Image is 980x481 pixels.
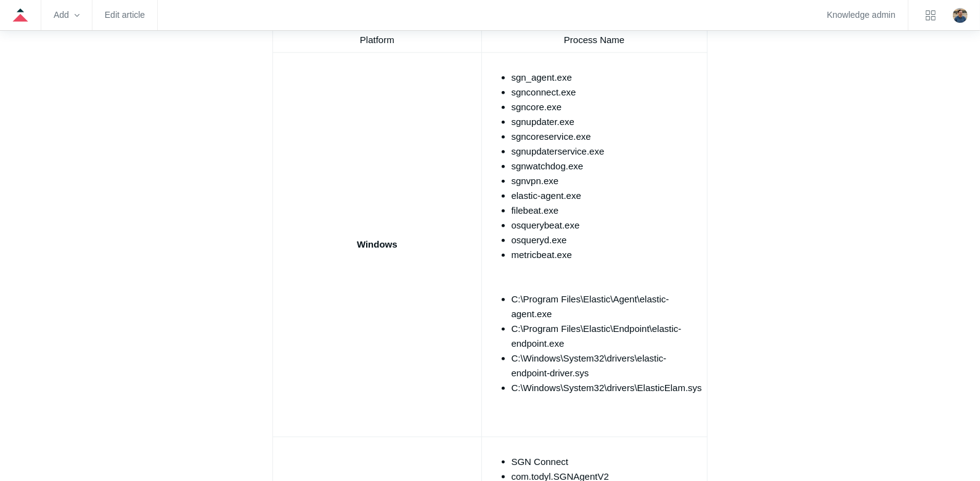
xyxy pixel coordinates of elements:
[827,12,896,18] a: Knowledge admin
[512,321,702,351] li: C:\Program Files\Elastic\Endpoint\elastic-endpoint.exe
[512,100,702,115] li: sgncore.exe
[273,27,481,52] td: Platform
[512,351,702,381] li: C:\Windows\System32\drivers\elastic-endpoint-driver.sys
[54,12,80,18] zd-hc-trigger: Add
[512,203,702,218] li: filebeat.exe
[512,455,702,469] li: SGN Connect
[512,115,702,129] li: sgnupdater.exe
[357,239,398,249] strong: Windows
[512,233,702,248] li: osqueryd.exe
[512,218,702,233] li: osquerybeat.exe
[953,8,968,23] zd-hc-trigger: Click your profile icon to open the profile menu
[512,188,702,203] li: elastic-agent.exe
[512,144,702,159] li: sgnupdaterservice.exe
[512,292,702,321] li: C:\Program Files\Elastic\Agent\elastic-agent.exe
[512,248,702,292] li: metricbeat.exe
[953,8,968,23] img: user avatar
[105,12,145,18] a: Edit article
[512,85,702,100] li: sgnconnect.exe
[512,174,702,188] li: sgnvpn.exe
[481,27,707,52] td: Process Name
[512,381,702,395] li: C:\Windows\System32\drivers\ElasticElam.sys
[512,159,702,174] li: sgnwatchdog.exe
[512,70,702,85] li: sgn_agent.exe
[512,129,702,144] li: sgncoreservice.exe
